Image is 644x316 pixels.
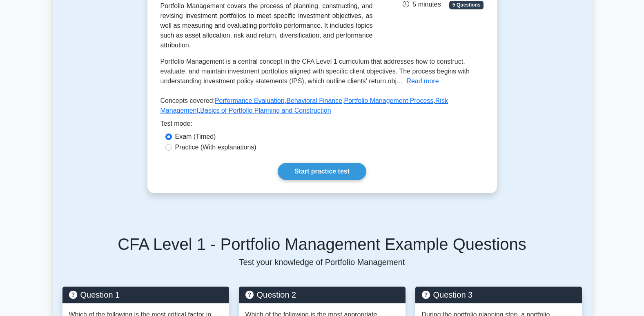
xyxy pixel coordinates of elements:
a: Performance Evaluation [215,97,285,104]
a: Behavioral Finance [286,97,342,104]
label: Practice (With explanations) [175,142,256,152]
a: Portfolio Management Process [344,97,434,104]
a: Start practice test [278,163,366,180]
h5: Question 3 [422,290,575,300]
h5: Question 2 [245,290,399,300]
p: Test your knowledge of Portfolio Management [62,257,582,267]
h5: Question 1 [69,290,223,300]
label: Exam (Timed) [175,132,216,142]
a: Basics of Portfolio Planning and Construction [200,107,331,114]
span: 5 Questions [449,1,484,9]
p: Concepts covered: , , , , [160,96,484,119]
div: Test mode: [160,119,484,132]
button: Read more [406,76,439,86]
span: 5 minutes [403,1,441,8]
span: Portfolio Management is a central concept in the CFA Level 1 curriculum that addresses how to con... [160,58,470,85]
div: Portfolio Management covers the process of planning, constructing, and revising investment portfo... [160,1,373,50]
h5: CFA Level 1 - Portfolio Management Example Questions [62,234,582,254]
